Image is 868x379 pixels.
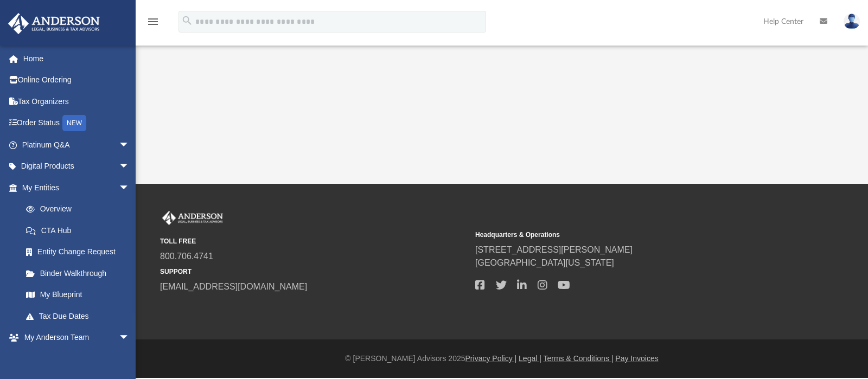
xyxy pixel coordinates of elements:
a: Overview [15,198,146,220]
a: Binder Walkthrough [15,262,146,284]
div: © [PERSON_NAME] Advisors 2025 [136,353,868,364]
a: My Entitiesarrow_drop_down [8,177,146,198]
a: Terms & Conditions | [544,354,614,363]
a: menu [146,21,159,28]
a: [STREET_ADDRESS][PERSON_NAME] [475,245,633,254]
a: My Anderson Teamarrow_drop_down [8,327,141,349]
small: SUPPORT [160,267,468,277]
i: menu [146,15,159,28]
img: User Pic [844,14,860,29]
a: Platinum Q&Aarrow_drop_down [8,134,146,156]
a: Home [8,48,146,69]
span: arrow_drop_down [119,134,141,156]
span: arrow_drop_down [119,327,141,349]
a: Tax Due Dates [15,305,146,327]
a: My Blueprint [15,284,141,306]
span: arrow_drop_down [119,156,141,178]
a: 800.706.4741 [160,252,213,261]
img: Anderson Advisors Platinum Portal [160,211,225,225]
a: [GEOGRAPHIC_DATA][US_STATE] [475,258,614,267]
small: Headquarters & Operations [475,230,783,240]
img: Anderson Advisors Platinum Portal [5,13,103,34]
a: CTA Hub [15,220,146,241]
a: Tax Organizers [8,91,146,112]
a: Entity Change Request [15,241,146,263]
a: Online Ordering [8,69,146,91]
a: Pay Invoices [615,354,658,363]
div: NEW [62,115,86,131]
a: [EMAIL_ADDRESS][DOMAIN_NAME] [160,282,307,291]
a: Privacy Policy | [465,354,517,363]
a: Order StatusNEW [8,112,146,134]
i: search [181,15,193,27]
span: arrow_drop_down [119,177,141,199]
a: Legal | [519,354,541,363]
a: Digital Productsarrow_drop_down [8,156,146,177]
small: TOLL FREE [160,236,468,246]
